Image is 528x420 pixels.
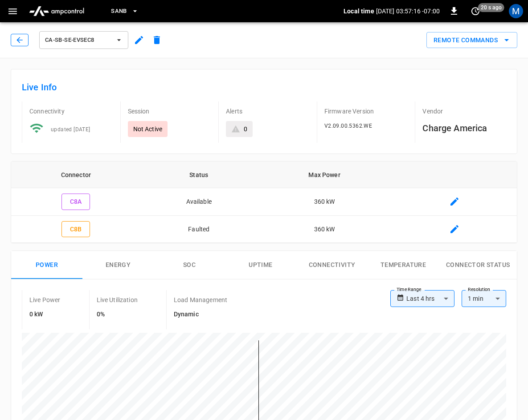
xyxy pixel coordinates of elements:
p: Connectivity [29,107,113,116]
button: C8B [61,221,90,238]
label: Resolution [468,286,490,293]
div: 1 min [462,290,506,307]
span: SanB [111,6,127,16]
table: connector table [11,162,517,243]
button: Temperature [368,251,439,279]
div: 0 [244,125,247,133]
button: Power [11,251,82,279]
button: Connector Status [439,251,517,279]
p: Load Management [174,295,227,304]
td: Available [141,188,257,216]
button: SOC [154,251,225,279]
th: Status [141,162,257,188]
label: Time Range [397,286,422,293]
p: Live Power [29,295,61,304]
div: Last 4 hrs [406,290,454,307]
p: [DATE] 03:57:16 -07:00 [376,7,440,16]
p: Live Utilization [97,295,138,304]
h6: Charge America [422,121,506,135]
td: 360 kW [257,216,392,243]
div: remote commands options [426,32,517,48]
img: ampcontrol.io logo [25,3,88,20]
button: Energy [82,251,154,279]
span: updated [DATE] [51,126,90,133]
h6: Dynamic [174,310,227,319]
p: Alerts [226,107,310,116]
h6: 0 kW [29,310,61,319]
th: Connector [11,162,141,188]
button: SanB [107,3,142,20]
td: 360 kW [257,188,392,216]
span: ca-sb-se-evseC8 [45,35,111,45]
p: Session [128,107,212,116]
p: Not Active [133,125,163,133]
span: 20 s ago [478,3,504,12]
div: profile-icon [509,4,523,18]
span: V2.09.00.5362.WE [324,123,372,129]
button: Connectivity [296,251,368,279]
p: Local time [344,7,374,16]
button: ca-sb-se-evseC8 [39,31,128,49]
p: Vendor [422,107,506,116]
button: Remote Commands [426,32,517,48]
h6: Live Info [22,80,506,94]
td: Faulted [141,216,257,243]
button: C8A [61,194,90,210]
button: Uptime [225,251,296,279]
p: Firmware Version [324,107,408,116]
h6: 0% [97,310,138,319]
button: set refresh interval [468,4,483,18]
th: Max Power [257,162,392,188]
